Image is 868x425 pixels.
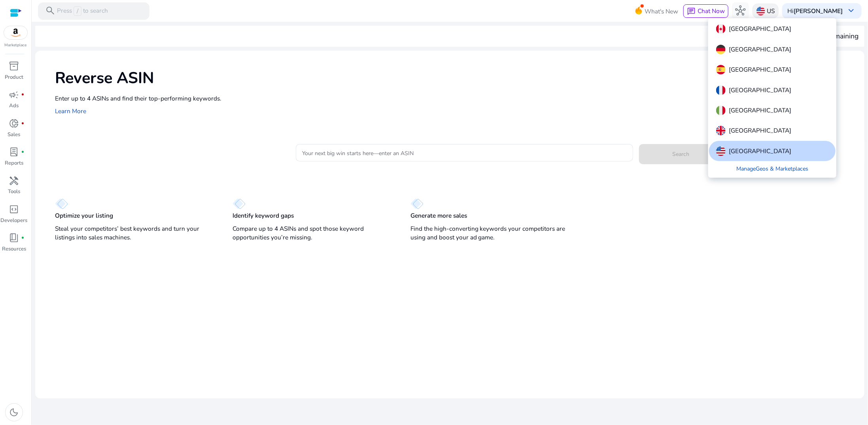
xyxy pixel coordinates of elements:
[729,126,791,135] p: [GEOGRAPHIC_DATA]
[716,105,725,115] img: it.svg
[729,44,791,54] p: [GEOGRAPHIC_DATA]
[716,126,725,135] img: uk.svg
[716,146,725,156] img: us.svg
[716,44,725,54] img: de.svg
[716,24,725,34] img: ca.svg
[729,146,791,156] p: [GEOGRAPHIC_DATA]
[716,85,725,95] img: fr.svg
[729,65,791,74] p: [GEOGRAPHIC_DATA]
[729,85,791,95] p: [GEOGRAPHIC_DATA]
[716,65,725,74] img: es.svg
[729,105,791,115] p: [GEOGRAPHIC_DATA]
[729,24,791,34] p: [GEOGRAPHIC_DATA]
[729,161,815,176] a: ManageGeos & Marketplaces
